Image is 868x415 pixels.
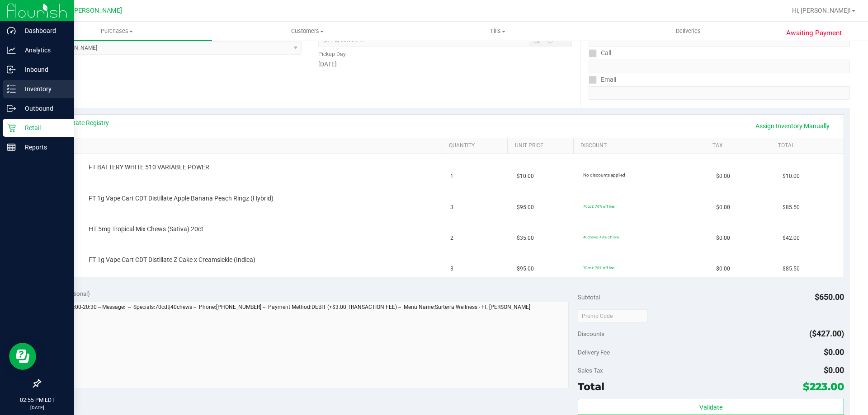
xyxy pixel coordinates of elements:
span: 1 [450,172,453,181]
span: Deliveries [664,27,713,35]
input: Promo Code [578,309,648,323]
a: Purchases [22,22,212,41]
span: Customers [212,27,402,35]
iframe: Resource center [9,343,36,370]
span: Purchases [22,27,212,35]
p: Retail [16,122,70,133]
span: $35.00 [517,234,534,242]
span: 70cdt: 70% off line [583,204,614,209]
span: $0.00 [716,265,730,273]
span: FT 1g Vape Cart CDT Distillate Z Cake x Creamsickle (Indica) [89,256,255,264]
span: Subtotal [578,294,600,301]
span: 3 [450,203,453,212]
a: Discount [580,142,702,149]
span: Sales Tax [578,367,603,374]
span: $10.00 [783,172,800,181]
span: $650.00 [815,292,844,302]
span: $95.00 [517,265,534,273]
button: Validate [578,399,844,415]
span: Tills [403,27,592,35]
span: Discounts [578,326,604,342]
a: Quantity [449,142,504,149]
span: FT BATTERY WHITE 510 VARIABLE POWER [89,163,209,172]
label: Email [589,73,616,86]
span: No discounts applied [583,173,625,177]
span: Awaiting Payment [786,28,842,38]
span: Total [578,380,604,393]
a: Total [778,142,833,149]
label: Pickup Day [318,50,346,58]
p: Inventory [16,84,70,94]
span: 70cdt: 70% off line [583,266,614,270]
a: Customers [212,22,402,41]
inline-svg: Inbound [7,65,16,74]
a: SKU [53,142,438,149]
label: Call [589,47,611,60]
a: Tax [712,142,768,149]
p: 02:55 PM EDT [4,396,70,404]
p: Reports [16,142,70,153]
span: Ft. [PERSON_NAME] [63,7,122,14]
span: $10.00 [517,172,534,181]
inline-svg: Analytics [7,46,16,55]
span: 40chews: 40% off line [583,235,619,239]
span: $223.00 [803,380,844,393]
span: HT 5mg Tropical Mix Chews (Sativa) 20ct [89,225,203,233]
span: FT 1g Vape Cart CDT Distillate Apple Banana Peach Ringz (Hybrid) [89,194,274,203]
span: $0.00 [716,172,730,181]
span: $0.00 [824,365,844,375]
inline-svg: Retail [7,123,16,132]
span: 3 [450,265,453,273]
a: Deliveries [593,22,783,41]
inline-svg: Inventory [7,84,16,93]
a: Tills [402,22,593,41]
a: View State Registry [55,118,109,127]
div: [DATE] [318,60,571,69]
span: Delivery Fee [578,349,610,356]
span: ($427.00) [809,329,844,338]
p: Outbound [16,103,70,114]
span: $0.00 [716,234,730,242]
p: Analytics [16,45,70,56]
p: Inbound [16,64,70,75]
p: [DATE] [4,404,70,411]
a: Assign Inventory Manually [750,118,835,134]
span: Validate [699,404,722,411]
inline-svg: Reports [7,143,16,152]
span: $95.00 [517,203,534,212]
input: Format: (999) 999-9999 [589,60,850,73]
p: Dashboard [16,25,70,36]
span: $42.00 [783,234,800,242]
inline-svg: Outbound [7,104,16,113]
span: $0.00 [716,203,730,212]
a: Unit Price [515,142,570,149]
span: 2 [450,234,453,242]
span: $85.50 [783,203,800,212]
span: $0.00 [824,347,844,357]
span: $85.50 [783,265,800,273]
inline-svg: Dashboard [7,26,16,35]
span: Hi, [PERSON_NAME]! [792,7,851,14]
